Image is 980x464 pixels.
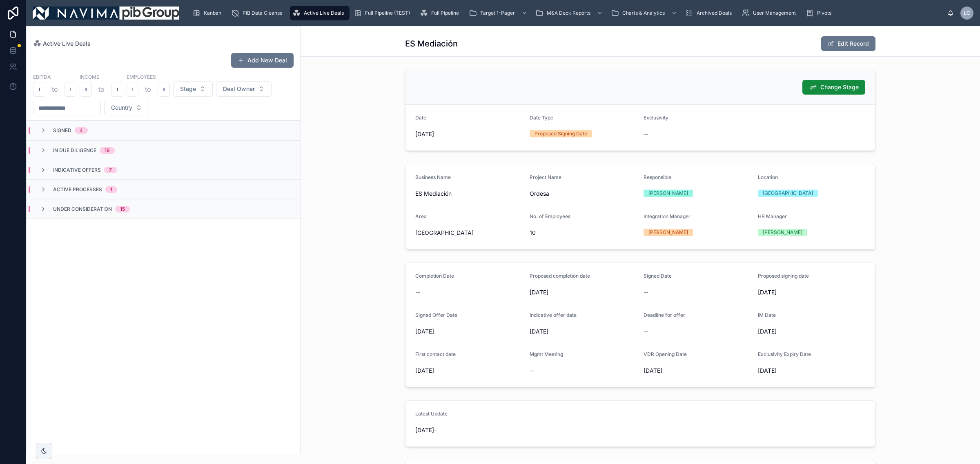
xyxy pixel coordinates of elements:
[697,10,732,16] span: Archived Deals
[415,288,420,296] span: --
[33,40,91,48] a: Active Live Deals
[415,367,523,375] span: [DATE]
[105,147,110,154] div: 19
[415,213,427,219] span: Area
[417,6,465,20] a: Full Pipeline
[43,40,91,48] span: Active Live Deals
[33,73,51,80] label: EBITDA
[109,167,112,173] div: 7
[190,6,227,20] a: Kanban
[415,229,523,237] span: [GEOGRAPHIC_DATA]
[821,36,875,51] button: Edit Record
[53,127,71,134] span: Signed
[530,174,561,180] span: Project Name
[229,6,288,20] a: PIB Data Cleanse
[758,312,776,318] span: IM Date
[290,6,350,20] a: Active Live Deals
[431,10,459,16] span: Full Pipeline
[304,10,344,16] span: Active Live Deals
[644,367,751,375] span: [DATE]
[739,6,802,20] a: User Management
[223,85,255,93] span: Deal Owner
[415,174,451,180] span: Business Name
[351,6,416,20] a: Full Pipeline (TEST)
[648,229,688,236] div: [PERSON_NAME]
[80,127,83,134] div: 4
[111,104,132,112] span: Country
[480,10,515,16] span: Target 1-Pager
[365,10,410,16] span: Full Pipeline (TEST)
[530,213,570,219] span: No. of Employees
[104,100,149,115] button: Select Button
[763,229,802,236] div: [PERSON_NAME]
[415,426,865,434] span: [DATE]-
[52,84,58,94] p: to
[644,130,648,138] span: --
[763,190,813,197] div: [GEOGRAPHIC_DATA]
[758,327,866,336] span: [DATE]
[648,190,688,197] div: [PERSON_NAME]
[820,83,859,91] span: Change Stage
[644,327,648,336] span: --
[466,6,531,20] a: Target 1-Pager
[530,367,535,375] span: --
[530,229,637,237] span: 10
[530,115,553,121] span: Date Type
[530,273,590,279] span: Proposed completion date
[415,312,457,318] span: Signed Offer Date
[644,174,671,180] span: Responsible
[758,213,787,219] span: HR Manager
[204,10,221,16] span: Kanban
[33,7,179,20] img: App logo
[817,10,831,16] span: Pivots
[608,6,681,20] a: Charts & Analytics
[405,38,458,49] h1: ES Mediación
[644,213,690,219] span: Integration Manager
[98,84,105,94] p: to
[644,351,687,357] span: VDR Opening Date
[415,327,523,336] span: [DATE]
[644,273,672,279] span: Signed Date
[53,206,112,212] span: Under Consideration
[644,115,668,121] span: Exclusivity
[415,273,454,279] span: Completion Date
[415,130,523,138] span: [DATE]
[530,312,577,318] span: Indicative offer date
[683,6,737,20] a: Archived Deals
[186,4,947,22] div: scrollable content
[110,186,112,193] div: 1
[180,85,196,93] span: Stage
[547,10,590,16] span: M&A Deck Reports
[415,190,523,198] span: ES Mediación
[231,53,294,68] button: Add New Deal
[964,10,970,16] span: LC
[758,273,809,279] span: Proposed signing date
[145,84,151,94] p: to
[243,10,283,16] span: PIB Data Cleanse
[216,81,272,97] button: Select Button
[415,115,426,121] span: Date
[53,147,96,154] span: In Due Diligence
[753,10,796,16] span: User Management
[53,167,101,173] span: Indicative Offers
[622,10,665,16] span: Charts & Analytics
[758,174,778,180] span: Location
[127,73,156,80] label: Employees
[802,80,865,95] button: Change Stage
[80,73,99,80] label: Income
[120,206,125,212] div: 15
[533,6,607,20] a: M&A Deck Reports
[415,411,448,417] span: Latest Update
[644,312,685,318] span: Deadline for offer
[803,6,837,20] a: Pivots
[758,288,866,296] span: [DATE]
[530,327,637,336] span: [DATE]
[758,367,866,375] span: [DATE]
[535,130,587,137] div: Proposed Signing Date
[173,81,213,97] button: Select Button
[530,351,563,357] span: Mgmt Meeting
[758,351,811,357] span: Exclusivity Expiry Date
[53,186,102,193] span: Active Processes
[530,288,637,296] span: [DATE]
